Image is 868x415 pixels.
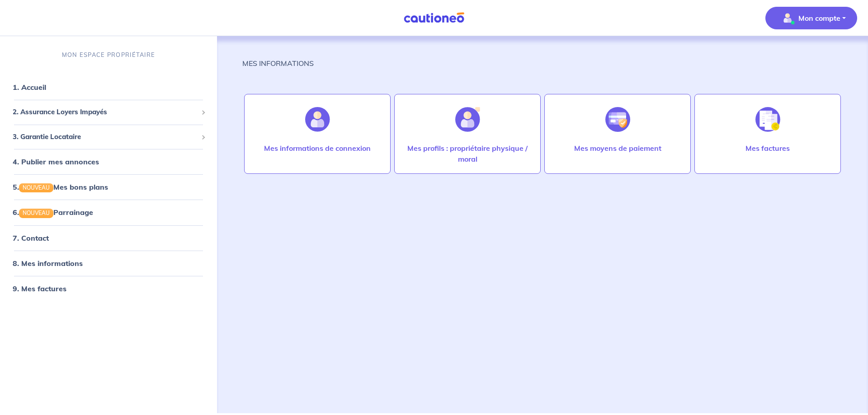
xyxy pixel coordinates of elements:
img: illu_invoice.svg [755,107,780,132]
p: Mes moyens de paiement [574,143,661,154]
img: illu_account_add.svg [455,107,480,132]
div: 9. Mes factures [4,279,213,297]
p: Mes factures [745,143,790,154]
img: illu_account_valid_menu.svg [780,11,795,25]
span: 3. Garantie Locataire [13,132,198,142]
div: 2. Assurance Loyers Impayés [4,103,213,121]
div: 1. Accueil [4,78,213,96]
p: Mon compte [798,13,840,23]
a: 8. Mes informations [13,258,83,267]
img: illu_account.svg [305,107,330,132]
div: 4. Publier mes annonces [4,153,213,171]
span: 2. Assurance Loyers Impayés [13,107,198,117]
div: 7. Contact [4,228,213,247]
div: 5.NOUVEAUMes bons plans [4,178,213,196]
div: 3. Garantie Locataire [4,128,213,146]
img: illu_credit_card_no_anim.svg [605,107,630,132]
img: Cautioneo [400,12,468,23]
a: 4. Publier mes annonces [13,157,99,166]
a: 9. Mes factures [13,284,66,293]
p: Mes informations de connexion [264,143,371,154]
a: 1. Accueil [13,83,46,92]
button: illu_account_valid_menu.svgMon compte [765,7,857,29]
p: Mes profils : propriétaire physique / moral [404,143,531,164]
div: 8. Mes informations [4,254,213,272]
div: 6.NOUVEAUParrainage [4,203,213,221]
a: 5.NOUVEAUMes bons plans [13,182,108,191]
a: 6.NOUVEAUParrainage [13,208,93,217]
p: MES INFORMATIONS [242,58,314,69]
p: MON ESPACE PROPRIÉTAIRE [62,51,155,59]
a: 7. Contact [13,233,49,242]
